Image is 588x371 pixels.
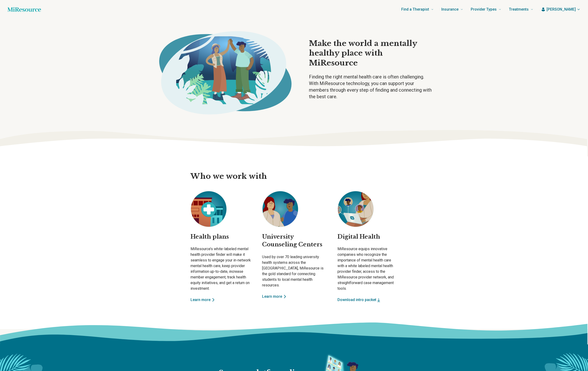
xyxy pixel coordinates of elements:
a: Learn more [262,294,326,299]
p: MiResource’s white-labeled mental health provider finder will make it seamless to engage your in-... [191,246,251,291]
span: Treatments [509,6,529,13]
h2: Who we work with [187,171,401,181]
img: Health plans [191,191,227,227]
img: University Counseling Centers [262,191,298,227]
h1: Make the world a mentally healthy place with MiResource [309,39,433,68]
p: MiResource equips innovative companies who recognize the importance of mental health care with a ... [337,246,398,291]
p: Finding the right mental health care is often challenging. With MiResource technology, you can su... [309,73,433,100]
button: [PERSON_NAME] [541,7,580,12]
span: Provider Types [471,6,497,13]
span: Insurance [441,6,458,13]
h2: Health plans [191,233,251,241]
img: Digital Health [337,191,374,227]
p: Used by over 70 leading university health systems across the [GEOGRAPHIC_DATA], MiResource is the... [262,254,326,288]
h2: University Counseling Centers [262,233,326,249]
h2: Digital Health [337,233,398,241]
a: Home page [8,5,41,14]
span: Find a Therapist [401,6,429,13]
a: Learn more [191,297,251,303]
button: Download intro packet [337,297,381,303]
span: [PERSON_NAME] [547,7,576,12]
